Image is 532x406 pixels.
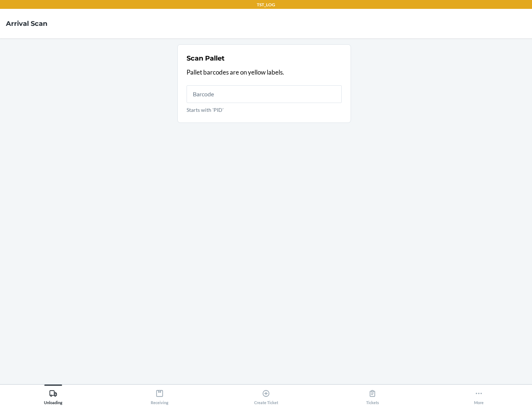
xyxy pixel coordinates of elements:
[366,386,379,405] div: Tickets
[474,386,484,405] div: More
[187,54,225,63] h2: Scan Pallet
[319,385,426,405] button: Tickets
[151,386,168,405] div: Receiving
[257,1,275,8] p: TST_LOG
[254,386,278,405] div: Create Ticket
[6,19,47,28] h4: Arrival Scan
[44,386,62,405] div: Unloading
[187,106,342,114] p: Starts with 'PID'
[106,385,213,405] button: Receiving
[213,385,319,405] button: Create Ticket
[187,68,342,77] p: Pallet barcodes are on yellow labels.
[426,385,532,405] button: More
[187,85,342,103] input: Starts with 'PID'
